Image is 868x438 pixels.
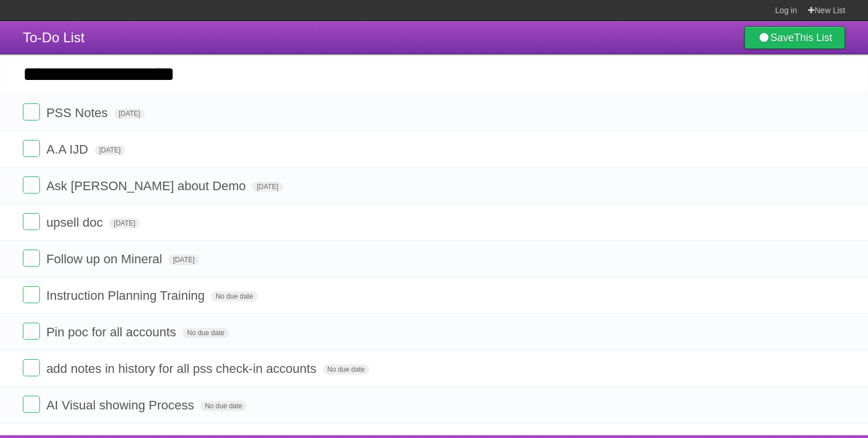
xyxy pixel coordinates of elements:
[23,359,40,376] label: Done
[183,328,229,338] span: No due date
[109,218,140,228] span: [DATE]
[95,145,126,155] span: [DATE]
[211,291,257,302] span: No due date
[200,401,247,411] span: No due date
[23,213,40,230] label: Done
[46,288,208,303] span: Instruction Planning Training
[46,179,249,193] span: Ask [PERSON_NAME] about Demo
[23,30,84,45] span: To-Do List
[46,142,91,156] span: A.A IJD
[252,182,283,192] span: [DATE]
[23,250,40,267] label: Done
[23,323,40,340] label: Done
[168,255,199,265] span: [DATE]
[744,26,845,49] a: SaveThis List
[46,106,111,120] span: PSS Notes
[46,215,106,230] span: upsell doc
[23,396,40,413] label: Done
[23,140,40,157] label: Done
[114,109,145,119] span: [DATE]
[23,103,40,120] label: Done
[323,364,369,375] span: No due date
[794,32,832,43] b: This List
[46,361,319,376] span: add notes in history for all pss check-in accounts
[46,252,165,266] span: Follow up on Mineral
[23,286,40,303] label: Done
[46,325,179,339] span: Pin poc for all accounts
[46,398,197,412] span: AI Visual showing Process
[23,176,40,194] label: Done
